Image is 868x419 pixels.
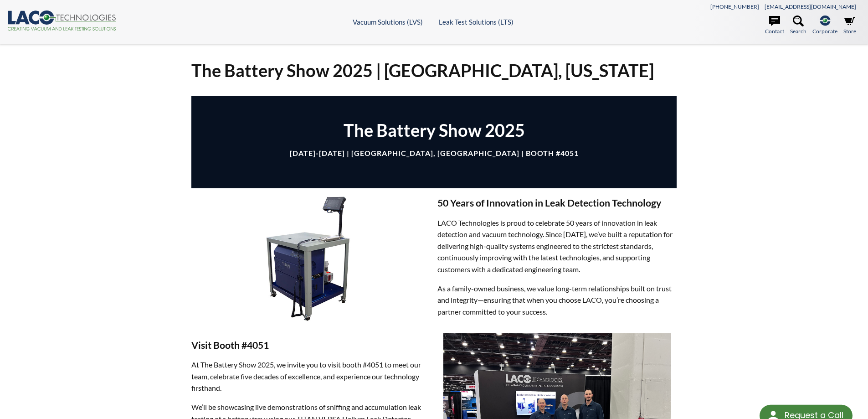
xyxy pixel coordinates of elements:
span: Corporate [812,27,837,36]
h1: The Battery Show 2025 [205,119,663,141]
a: Contact [765,16,784,36]
h3: 50 Years of Innovation in Leak Detection Technology [437,197,677,210]
img: PRODUCT_template1-Product_1000x562.jpg [191,188,431,323]
h3: Visit Booth #4051 [191,339,431,352]
a: Store [843,16,856,36]
a: Search [790,16,806,36]
a: [EMAIL_ADDRESS][DOMAIN_NAME] [765,3,856,10]
p: LACO Technologies is proud to celebrate 50 years of innovation in leak detection and vacuum techn... [437,217,677,275]
p: As a family-owned business, we value long-term relationships built on trust and integrity—ensurin... [437,283,677,318]
h1: The Battery Show 2025 | [GEOGRAPHIC_DATA], [US_STATE] [191,59,677,82]
a: [PHONE_NUMBER] [710,3,759,10]
a: Vacuum Solutions (LVS) [353,18,423,26]
h4: [DATE]-[DATE] | [GEOGRAPHIC_DATA], [GEOGRAPHIC_DATA] | Booth #4051 [205,149,663,158]
p: At The Battery Show 2025, we invite you to visit booth #4051 to meet our team, celebrate five dec... [191,359,431,394]
a: Leak Test Solutions (LTS) [439,18,514,26]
